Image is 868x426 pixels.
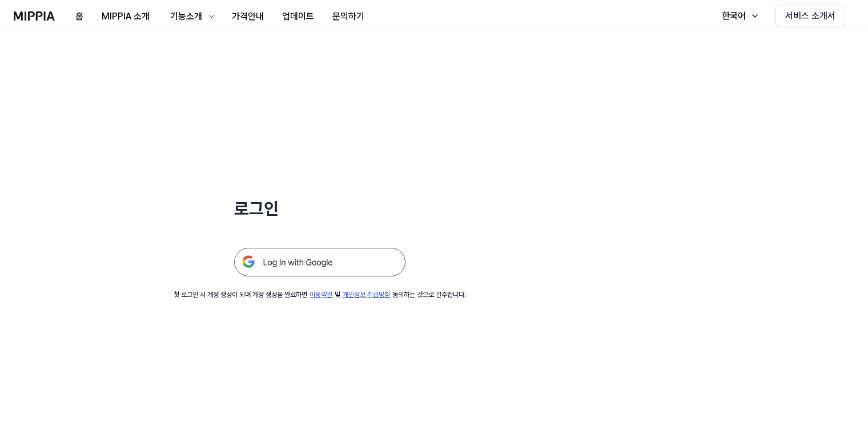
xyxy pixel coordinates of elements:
[343,291,390,299] a: 개인정보 취급방침
[710,5,766,27] button: 한국어
[775,5,845,27] button: 서비스 소개서
[14,11,55,21] img: logo
[720,9,748,23] div: 한국어
[310,291,332,299] a: 이용약관
[66,5,93,28] button: 홈
[234,248,405,276] img: 구글 로그인 버튼
[223,5,273,28] button: 가격안내
[273,5,323,28] button: 업데이트
[93,5,159,28] button: MIPPIA 소개
[159,5,223,28] button: 기능소개
[323,5,373,28] button: 문의하기
[168,10,204,23] div: 기능소개
[234,196,405,220] h1: 로그인
[174,290,466,300] div: 첫 로그인 시 계정 생성이 되며 계정 생성을 완료하면 및 동의하는 것으로 간주합니다.
[273,1,323,32] a: 업데이트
